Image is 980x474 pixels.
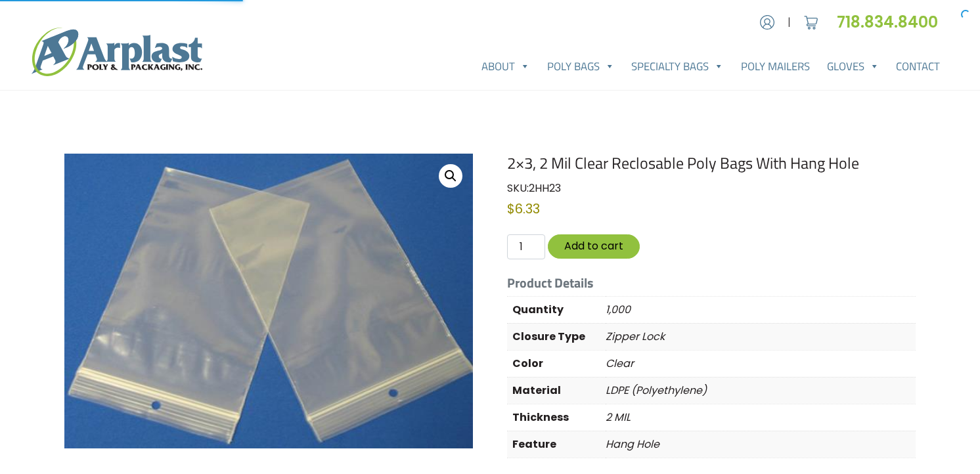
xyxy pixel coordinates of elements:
p: 2 MIL [606,404,916,431]
a: Poly Bags [539,53,623,79]
a: Contact [887,53,948,79]
th: Closure Type [507,323,606,350]
h5: Product Details [507,275,916,291]
p: 1,000 [606,297,916,323]
p: Zipper Lock [606,324,916,350]
span: 2HH23 [529,181,561,196]
th: Feature [507,431,606,458]
span: $ [507,200,515,218]
p: LDPE (Polyethylene) [606,377,916,404]
img: logo [32,28,202,76]
a: 718.834.8400 [837,11,948,33]
th: Color [507,350,606,377]
img: 2x3, 2 Mil Clear Reclosable Poly Bags With Hang Hole [64,154,473,448]
a: Gloves [818,53,888,79]
a: About [473,53,539,79]
button: Add to cart [548,234,640,259]
th: Thickness [507,404,606,431]
input: Qty [507,234,545,259]
bdi: 6.33 [507,200,540,218]
th: Material [507,377,606,404]
a: View full-screen image gallery [439,164,462,188]
p: Hang Hole [606,431,916,458]
a: Specialty Bags [623,53,733,79]
span: SKU: [507,181,561,196]
h1: 2×3, 2 Mil Clear Reclosable Poly Bags With Hang Hole [507,154,916,173]
p: Clear [606,351,916,377]
a: Poly Mailers [732,53,818,79]
th: Quantity [507,296,606,323]
table: Product Details [507,296,916,458]
span: | [788,14,791,30]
